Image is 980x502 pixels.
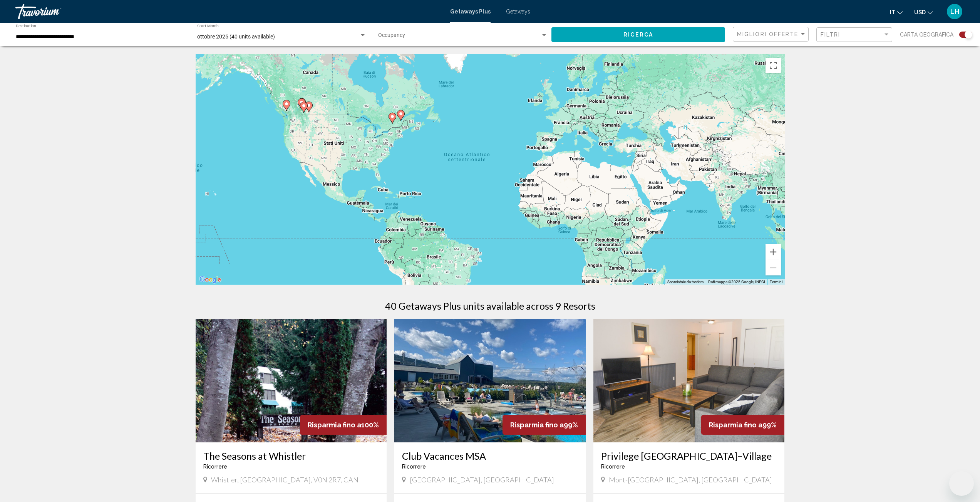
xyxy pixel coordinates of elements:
[766,58,781,73] button: Attiva/disattiva vista schermo intero
[593,319,785,442] img: 6957I01X.jpg
[945,3,965,20] button: User Menu
[300,415,387,435] div: 100%
[385,300,595,312] h1: 40 Getaways Plus units available across 9 Resorts
[609,475,772,484] span: Mont-[GEOGRAPHIC_DATA], [GEOGRAPHIC_DATA]
[667,279,704,285] button: Scorciatoie da tastiera
[450,8,491,15] a: Getaways Plus
[402,464,426,470] span: Ricorrere
[737,31,799,37] span: Migliori offerte
[737,31,806,38] mat-select: Sort by
[203,450,379,462] a: The Seasons at Whistler
[410,475,554,484] span: [GEOGRAPHIC_DATA], [GEOGRAPHIC_DATA]
[890,7,903,18] button: Change language
[506,8,530,15] a: Getaways
[770,280,782,284] a: Termini
[766,260,781,275] button: Zoom indietro
[198,275,223,285] a: Visualizza questa zona in Google Maps (in una nuova finestra)
[623,32,653,38] span: Ricerca
[766,244,781,260] button: Zoom avanti
[198,275,223,285] img: Google
[601,450,777,462] a: Privilege [GEOGRAPHIC_DATA]–Village
[211,475,358,484] span: Whistler, [GEOGRAPHIC_DATA], V0N 2R7, CAN
[816,27,892,43] button: Filter
[551,27,725,42] button: Ricerca
[503,415,586,435] div: 99%
[890,9,895,15] span: it
[950,8,959,15] span: LH
[949,471,974,496] iframe: Pulsante per aprire la finestra di messaggistica
[196,319,387,442] img: ii_saw1.jpg
[914,9,926,15] span: USD
[701,415,784,435] div: 99%
[15,4,442,19] a: Travorium
[510,421,564,429] span: Risparmia fino a
[394,319,586,442] img: 2621O01X.jpg
[402,450,578,462] a: Club Vacances MSA
[203,464,227,470] span: Ricorrere
[601,464,625,470] span: Ricorrere
[900,29,953,40] span: Carta geografica
[197,33,275,40] span: ottobre 2025 (40 units available)
[308,421,361,429] span: Risparmia fino a
[821,32,841,38] span: Filtri
[914,7,933,18] button: Change currency
[709,421,762,429] span: Risparmia fino a
[708,280,765,284] span: Dati mappa ©2025 Google, INEGI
